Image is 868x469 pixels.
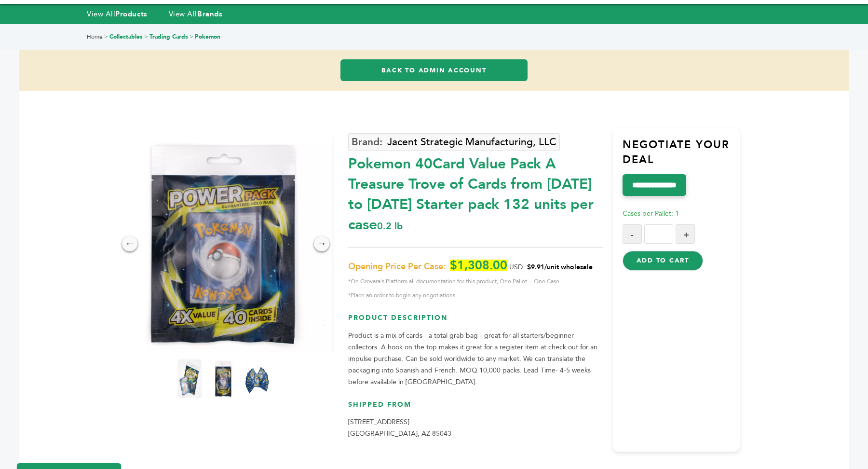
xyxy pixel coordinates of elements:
[195,33,220,41] a: Pokemon
[190,33,193,41] span: >
[197,9,222,19] strong: Brands
[87,33,103,41] a: Home
[348,133,560,151] a: Jacent Strategic Manufacturing, LLC
[348,313,603,330] h3: Product Description
[623,138,740,175] h3: Negotiate Your Deal
[115,9,147,19] strong: Products
[122,236,137,251] div: ←
[348,261,446,273] span: Opening Price Per Case:
[676,224,695,244] button: +
[623,224,642,244] button: -
[314,236,329,251] div: →
[340,59,528,81] a: Back to Admin Account
[348,330,603,388] p: Product is a mix of cards - a total grab bag - great for all starters/beginner collectors. A hook...
[149,33,188,41] a: Trading Cards
[348,416,603,440] p: [STREET_ADDRESS] [GEOGRAPHIC_DATA], AZ 85043
[169,9,223,19] a: View AllBrands
[109,33,143,41] a: Collectables
[348,276,603,287] span: *On Grovara's Platform all documentation for this product, One Pallet = One Case
[211,359,235,398] img: Pokemon 40-Card Value Pack – A Treasure Trove of Cards from 1996 to 2024 - Starter pack! 132 unit...
[245,359,269,398] img: Pokemon 40-Card Value Pack – A Treasure Trove of Cards from 1996 to 2024 - Starter pack! 132 unit...
[348,400,603,417] h3: Shipped From
[87,9,148,19] a: View AllProducts
[144,33,148,41] span: >
[623,209,679,218] span: Cases per Pallet: 1
[509,262,523,272] span: USD
[348,290,603,301] span: *Place an order to begin any negotiations
[115,135,332,352] img: Pokemon 40-Card Value Pack – A Treasure Trove of Cards from 1996 to 2024 - Starter pack! 132 unit...
[450,260,507,271] span: $1,308.00
[377,220,403,233] span: 0.2 lb
[527,262,593,272] span: $9.91/unit wholesale
[177,359,202,398] img: Pokemon 40-Card Value Pack – A Treasure Trove of Cards from 1996 to 2024 - Starter pack! 132 unit...
[348,149,603,235] div: Pokemon 40Card Value Pack A Treasure Trove of Cards from [DATE] to [DATE] Starter pack 132 units ...
[104,33,108,41] span: >
[623,251,703,270] button: Add to Cart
